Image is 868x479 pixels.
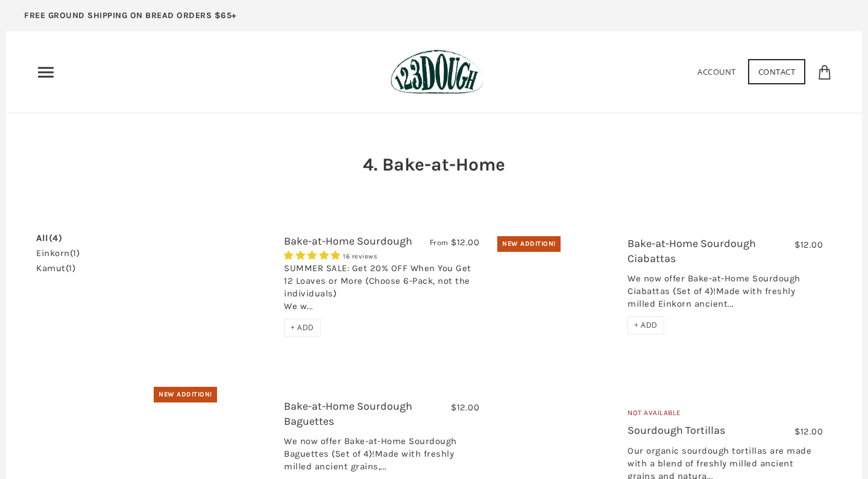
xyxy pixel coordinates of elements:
[284,399,412,428] a: Bake-at-Home Sourdough Baguettes
[284,435,479,479] div: We now offer Bake-at-Home Sourdough Baguettes (Set of 4)!Made with freshly milled ancient grains,...
[497,247,618,324] a: Bake-at-Home Sourdough Ciabattas
[627,424,725,437] a: Sourdough Tortillas
[697,66,736,77] a: Account
[284,250,343,261] span: 4.75 stars
[284,262,479,319] div: SUMMER SALE: Get 20% OFF When You Get 12 Loaves or More (Choose 6-Pack, not the individuals) We w...
[66,263,76,274] span: (1)
[291,322,314,333] span: + ADD
[154,387,217,402] div: New Addition!
[49,233,63,243] span: (4)
[24,9,237,22] p: FREE GROUND SHIPPING ON BREAD ORDERS $65+
[359,152,509,177] h2: 4. Bake-at-Home
[748,59,806,84] a: Contact
[70,248,80,258] span: (1)
[627,316,664,334] div: + ADD
[627,272,823,316] div: We now offer Bake-at-Home Sourdough Ciabattas (Set of 4)!Made with freshly milled Einkorn ancient...
[6,6,255,31] a: FREE GROUND SHIPPING ON BREAD ORDERS $65+
[430,237,448,248] span: From
[634,320,658,330] span: + ADD
[284,319,321,337] div: + ADD
[451,237,479,248] span: $12.00
[36,249,80,258] a: einkorn(1)
[284,234,412,248] a: Bake-at-Home Sourdough
[343,252,377,260] span: 16 reviews
[36,264,75,273] a: kamut(1)
[794,426,823,437] span: $12.00
[154,249,275,322] a: Bake-at-Home Sourdough
[627,407,823,424] div: Not Available
[36,234,62,243] a: All(4)
[36,63,55,82] nav: Primary
[451,402,479,413] span: $12.00
[627,237,756,265] a: Bake-at-Home Sourdough Ciabattas
[391,49,483,95] img: 123Dough Bakery
[497,236,561,252] div: New Addition!
[794,239,823,250] span: $12.00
